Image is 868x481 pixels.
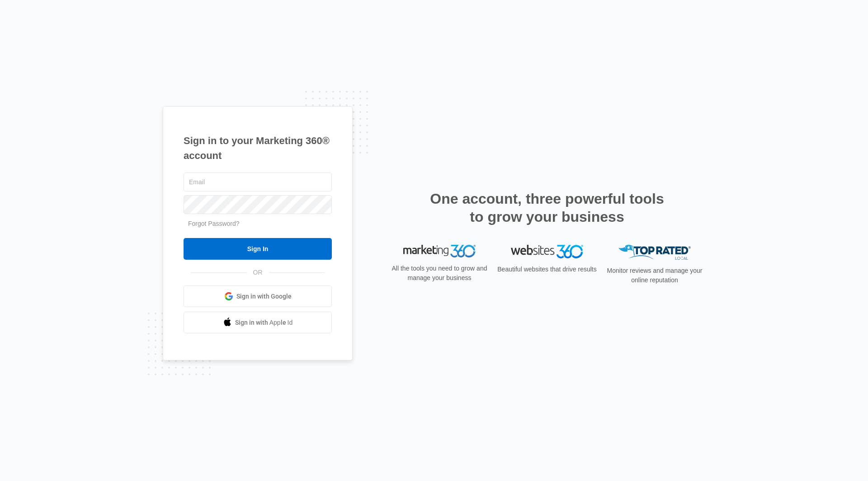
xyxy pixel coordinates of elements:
span: Sign in with Apple Id [235,318,293,327]
h1: Sign in to your Marketing 360® account [184,133,332,163]
img: Websites 360 [511,245,583,258]
img: Top Rated Local [618,245,691,260]
span: Sign in with Google [236,292,292,301]
p: All the tools you need to grow and manage your business [389,264,490,283]
a: Sign in with Google [184,285,332,307]
a: Sign in with Apple Id [184,312,332,333]
img: Marketing 360 [403,245,476,257]
h2: One account, three powerful tools to grow your business [427,190,667,226]
p: Monitor reviews and manage your online reputation [604,266,705,285]
input: Sign In [184,238,332,260]
a: Forgot Password? [188,220,240,227]
p: Beautiful websites that drive results [496,265,598,274]
span: OR [247,268,269,277]
input: Email [184,173,332,191]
